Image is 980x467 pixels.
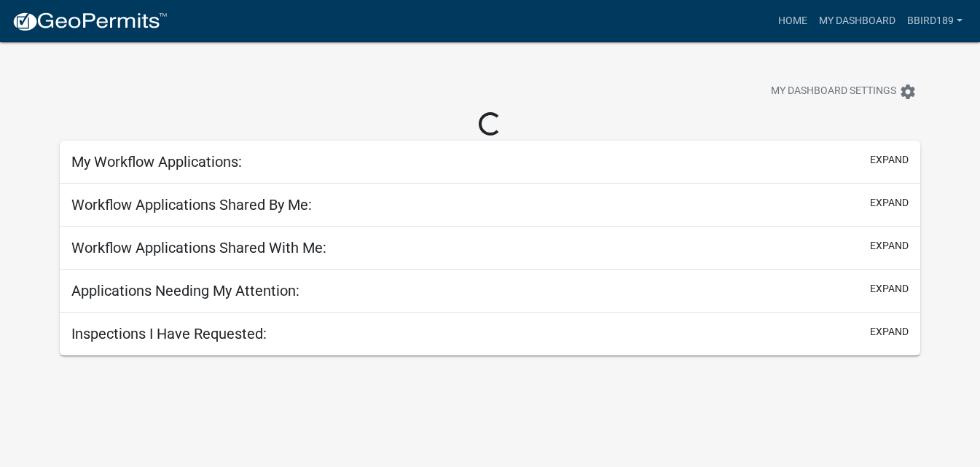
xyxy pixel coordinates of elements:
[901,7,968,35] a: bbird189
[870,238,909,254] button: expand
[899,83,917,101] i: settings
[71,239,326,256] h5: Workflow Applications Shared With Me:
[71,153,242,170] h5: My Workflow Applications:
[771,83,896,101] span: My Dashboard Settings
[71,282,299,299] h5: Applications Needing My Attention:
[870,281,909,297] button: expand
[870,195,909,211] button: expand
[772,7,813,35] a: Home
[813,7,901,35] a: My Dashboard
[71,196,312,213] h5: Workflow Applications Shared By Me:
[870,324,909,340] button: expand
[71,325,267,342] h5: Inspections I Have Requested:
[870,152,909,168] button: expand
[759,77,928,106] button: My Dashboard Settingssettings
